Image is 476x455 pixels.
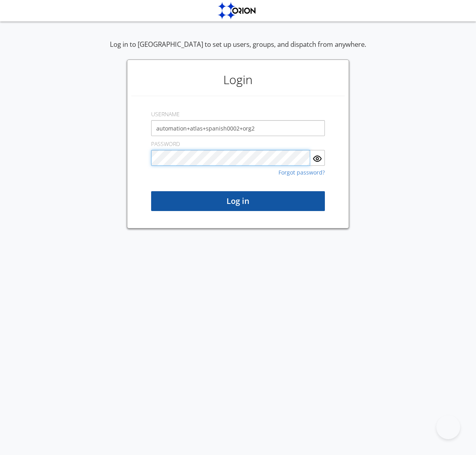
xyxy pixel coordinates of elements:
[310,150,325,166] button: Show Password
[278,170,325,175] a: Forgot password?
[151,150,310,166] input: Password
[151,110,180,118] label: USERNAME
[151,191,325,211] button: Log in
[131,64,345,96] h1: Login
[313,154,322,163] img: eye.svg
[151,140,180,148] label: PASSWORD
[436,415,460,439] iframe: Toggle Customer Support
[110,40,366,60] div: Log in to [GEOGRAPHIC_DATA] to set up users, groups, and dispatch from anywhere.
